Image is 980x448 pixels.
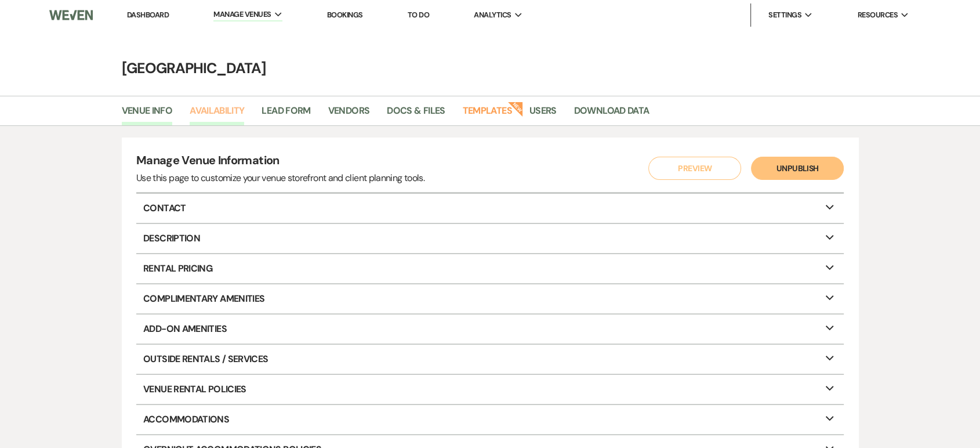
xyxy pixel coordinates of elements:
[857,9,897,21] span: Resources
[136,254,844,283] p: Rental Pricing
[136,315,844,344] p: Add-On Amenities
[648,157,741,180] button: Preview
[136,375,844,404] p: Venue Rental Policies
[463,103,512,125] a: Templates
[122,103,173,125] a: Venue Info
[751,157,844,180] button: Unpublish
[136,224,844,253] p: Description
[49,3,93,27] img: Weven Logo
[136,194,844,223] p: Contact
[136,152,424,171] h4: Manage Venue Information
[136,171,424,185] div: Use this page to customize your venue storefront and client planning tools.
[72,58,908,78] h4: [GEOGRAPHIC_DATA]
[213,9,271,20] span: Manage Venues
[136,345,844,374] p: Outside Rentals / Services
[574,103,649,125] a: Download Data
[529,103,557,125] a: Users
[127,10,169,20] a: Dashboard
[190,103,244,125] a: Availability
[136,284,844,313] p: Complimentary Amenities
[768,9,801,21] span: Settings
[136,405,844,434] p: Accommodations
[645,157,738,180] a: Preview
[507,100,524,117] strong: New
[408,10,429,20] a: To Do
[387,103,445,125] a: Docs & Files
[474,9,511,21] span: Analytics
[327,10,363,20] a: Bookings
[262,103,310,125] a: Lead Form
[328,103,370,125] a: Vendors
